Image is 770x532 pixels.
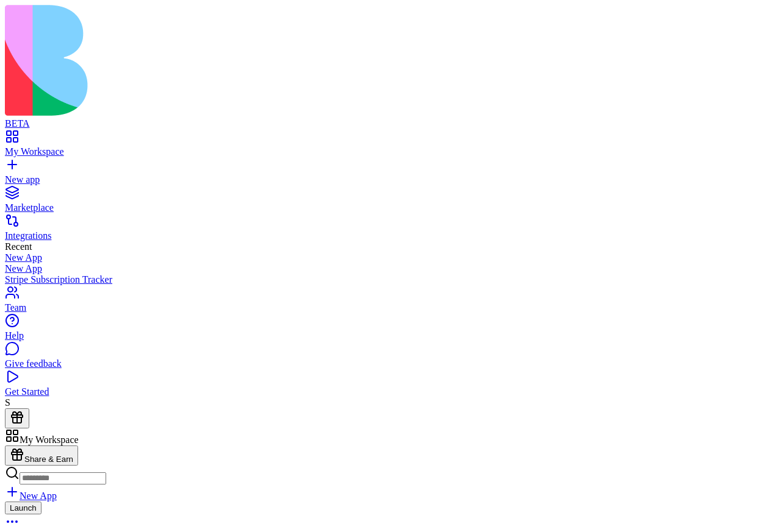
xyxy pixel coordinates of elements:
a: New App [5,252,765,263]
a: Team [5,291,765,313]
a: Give feedback [5,347,765,369]
div: Team [5,302,765,313]
a: Integrations [5,219,765,241]
div: Help [5,330,765,341]
button: Launch [5,502,41,514]
span: My Workspace [20,434,79,445]
a: My Workspace [5,135,765,157]
span: S [5,397,10,408]
div: Marketplace [5,202,765,213]
a: Get Started [5,375,765,397]
a: New app [5,163,765,185]
a: Help [5,319,765,341]
a: New App [5,491,57,501]
div: Integrations [5,230,765,241]
a: BETA [5,107,765,129]
a: Stripe Subscription Tracker [5,274,765,285]
div: BETA [5,118,765,129]
span: Recent [5,241,32,252]
div: New app [5,174,765,185]
img: logo [5,5,495,116]
a: New App [5,263,765,274]
button: Share & Earn [5,445,78,466]
span: Share & Earn [24,455,73,464]
div: Get Started [5,386,765,397]
div: My Workspace [5,146,765,157]
a: Marketplace [5,191,765,213]
div: Give feedback [5,358,765,369]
